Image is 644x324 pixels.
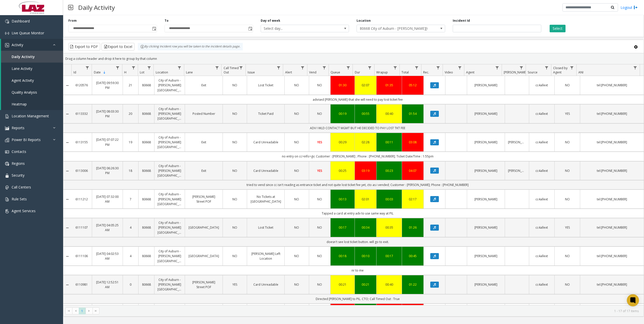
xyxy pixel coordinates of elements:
a: 6120576 [74,83,89,88]
a: 21 [126,83,136,88]
a: Collapse Details [63,112,71,116]
a: 00:23 [380,168,399,173]
a: Lot Filter Menu [146,64,152,71]
span: Alert [285,70,292,74]
td: advised [PERSON_NAME] that she will need to pay lost ticket fee [71,95,644,104]
a: Collapse Details [63,283,71,287]
td: Tapped a card at entry adv to use same way at PIL [71,209,644,218]
span: Issue [248,70,255,74]
label: From [68,18,77,23]
a: tel:[PHONE_NUMBER] [583,83,641,88]
span: NO [317,254,322,258]
button: Export to Excel [101,43,135,50]
a: NO [558,282,577,287]
a: [PERSON_NAME] [470,197,502,202]
span: H [124,70,126,74]
a: Vend Filter Menu [321,64,328,71]
a: NO [288,197,306,202]
div: 02:07 [358,83,373,88]
span: YES [317,140,322,144]
a: [PERSON_NAME] [470,83,502,88]
a: NO [288,111,306,116]
a: City of Auburn - [PERSON_NAME][GEOGRAPHIC_DATA] [157,220,182,235]
a: [PERSON_NAME] [508,140,526,145]
span: Reports [12,125,24,130]
span: YES [565,112,570,116]
span: Toggle popup [247,25,253,32]
a: NO [558,140,577,145]
a: NO [226,83,244,88]
a: Lane Filter Menu [213,64,220,71]
div: 02:17 [405,197,420,202]
a: [PERSON_NAME] [470,168,502,173]
span: Activity [12,42,23,47]
a: 4 [126,225,136,230]
span: Toggle popup [151,25,157,32]
a: 6111106 [74,254,89,258]
a: 00:34 [358,225,373,230]
span: NO [565,83,570,87]
a: 03:19 [358,168,373,173]
a: Collapse Details [63,254,71,258]
a: 4 [126,254,136,258]
a: City of Auburn - [PERSON_NAME][GEOGRAPHIC_DATA] [157,192,182,206]
a: Closed by Agent Filter Menu [569,64,575,71]
span: Power BI Reports [12,137,41,142]
a: [DATE] 06:26:30 PM [95,166,119,175]
a: tel:[PHONE_NUMBER] [583,140,641,145]
a: Lane Activity [1,63,63,74]
a: [PERSON_NAME] Street POF [188,280,220,289]
div: Drag a column header and drop it here to group by that column [63,54,644,63]
a: NO [288,83,306,88]
a: tel:[PHONE_NUMBER] [583,282,641,287]
div: 00:21 [334,282,352,287]
a: YES [558,111,577,116]
a: Agent Activity [1,74,63,86]
img: 'icon' [5,31,9,35]
span: Lot [140,70,144,74]
a: 00:11 [380,140,399,145]
span: Page 1 [79,308,86,314]
a: cc4allext [532,254,551,258]
span: Lane [186,70,193,74]
a: NO [226,197,244,202]
a: NO [312,254,328,258]
a: Collapse Details [63,84,71,88]
a: YES [558,225,577,230]
a: 80668 [142,225,151,230]
a: 03:08 [405,140,420,145]
a: 6111212 [74,197,89,202]
span: Call Centers [12,185,31,190]
a: [PERSON_NAME] [470,140,502,145]
div: 02:01 [358,197,373,202]
a: Card Unreadable [250,282,282,287]
a: Collapse Details [63,169,71,173]
a: 00:17 [334,225,352,230]
a: cc4allext [532,282,551,287]
a: 80668 [142,83,151,88]
a: Quality Analysis [1,86,63,98]
div: 00:35 [380,225,399,230]
a: [PERSON_NAME] [470,282,502,287]
a: tel:[PHONE_NUMBER] [583,111,641,116]
a: 6111107 [74,225,89,230]
a: 00:25 [334,168,352,173]
a: cc4allext [532,111,551,116]
a: Location Filter Menu [176,64,183,71]
span: Closed by Agent [553,66,568,74]
a: Issue Filter Menu [275,64,282,71]
span: Agent Services [12,208,36,213]
a: cc4allext [532,168,551,173]
div: 00:29 [334,140,352,145]
a: [DATE] 12:52:51 AM [95,280,119,289]
a: 80668 [142,197,151,202]
a: 00:19 [334,111,352,116]
a: Exit [188,140,220,145]
a: 7 [126,197,136,202]
a: 00:03 [380,197,399,202]
span: Security [12,173,24,178]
